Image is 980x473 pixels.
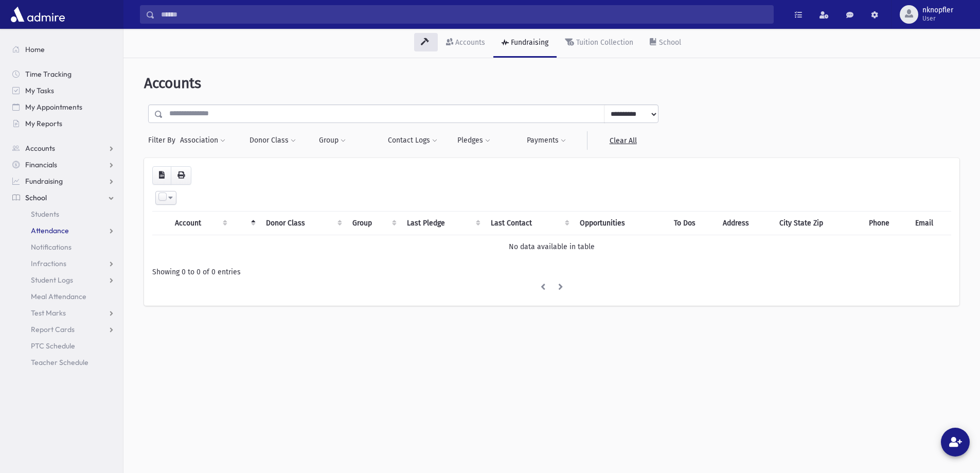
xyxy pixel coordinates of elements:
[438,29,493,58] a: Accounts
[4,189,123,206] a: School
[526,131,566,150] button: Payments
[668,211,717,235] th: To Dos
[180,131,226,150] button: Association
[31,242,72,252] span: Notifications
[4,82,123,99] a: My Tasks
[31,292,86,301] span: Meal Attendance
[4,206,123,222] a: Students
[493,29,557,58] a: Fundraising
[4,115,123,132] a: My Reports
[25,144,55,153] span: Accounts
[909,211,951,235] th: Email
[4,99,123,115] a: My Appointments
[4,239,123,255] a: Notifications
[25,102,82,112] span: My Appointments
[4,173,123,189] a: Fundraising
[401,211,485,235] th: Last Pledge : activate to sort column ascending
[148,135,180,146] span: Filter By
[773,211,863,235] th: City State Zip
[31,275,73,285] span: Student Logs
[4,41,123,58] a: Home
[4,338,123,354] a: PTC Schedule
[557,29,642,58] a: Tuition Collection
[25,69,72,79] span: Time Tracking
[31,341,75,351] span: PTC Schedule
[863,211,910,235] th: Phone
[387,131,438,150] button: Contact Logs
[260,211,346,235] th: Donor Class : activate to sort column ascending
[574,211,668,235] th: Opportunities
[657,38,681,47] div: School
[25,160,57,169] span: Financials
[31,226,69,235] span: Attendance
[249,131,296,150] button: Donor Class
[144,75,201,92] span: Accounts
[152,235,951,258] td: No data available in table
[4,288,123,305] a: Meal Attendance
[25,86,54,95] span: My Tasks
[922,14,953,23] span: User
[4,156,123,173] a: Financials
[4,354,123,371] a: Teacher Schedule
[31,259,66,268] span: Infractions
[155,5,773,24] input: Search
[152,267,951,277] div: Showing 0 to 0 of 0 entries
[8,4,67,25] img: AdmirePro
[346,211,400,235] th: Group : activate to sort column ascending
[642,29,689,58] a: School
[4,66,123,82] a: Time Tracking
[4,272,123,288] a: Student Logs
[4,321,123,338] a: Report Cards
[318,131,346,150] button: Group
[457,131,491,150] button: Pledges
[169,211,231,235] th: Account: activate to sort column ascending
[4,255,123,272] a: Infractions
[25,119,62,128] span: My Reports
[31,358,88,367] span: Teacher Schedule
[171,166,191,185] button: Print
[4,222,123,239] a: Attendance
[453,38,485,47] div: Accounts
[25,45,45,54] span: Home
[31,325,75,334] span: Report Cards
[31,308,66,318] span: Test Marks
[4,140,123,156] a: Accounts
[31,209,59,219] span: Students
[4,305,123,321] a: Test Marks
[922,6,953,14] span: nknopfler
[25,193,47,202] span: School
[574,38,633,47] div: Tuition Collection
[587,131,658,150] a: Clear All
[25,177,63,186] span: Fundraising
[509,38,548,47] div: Fundraising
[152,166,171,185] button: CSV
[717,211,773,235] th: Address
[485,211,574,235] th: Last Contact : activate to sort column ascending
